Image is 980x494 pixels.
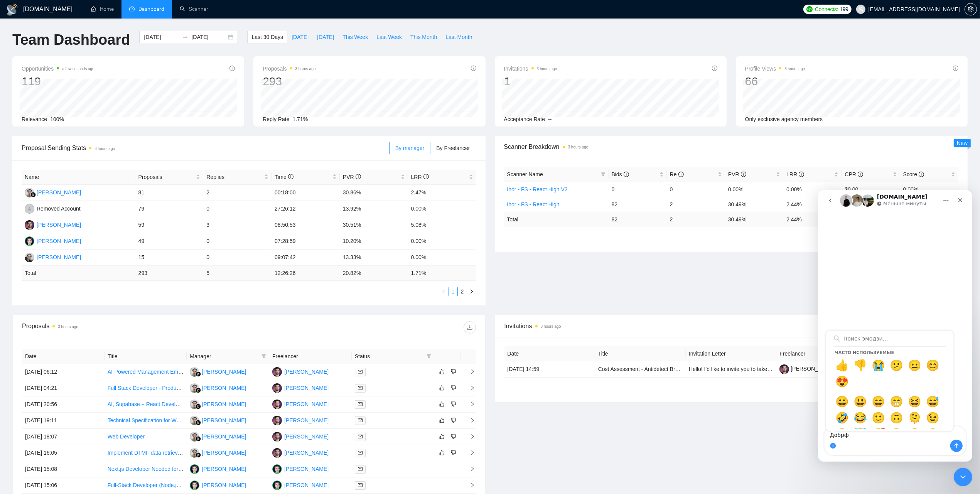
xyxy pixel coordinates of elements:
span: left [442,289,446,294]
img: IS [25,220,34,230]
td: 0.00% [408,201,476,217]
td: 0.00% [725,182,783,197]
button: Last Month [441,31,476,43]
span: 1.71% [293,116,308,122]
button: Главная [121,3,135,18]
time: 3 hours ago [568,145,589,149]
a: MS[PERSON_NAME] [190,433,246,439]
a: Web Developer [108,433,145,440]
span: 100% [50,116,64,122]
span: Last Week [376,33,402,41]
span: dislike [451,417,456,423]
span: info-circle [858,172,863,177]
span: Invitations [504,64,557,73]
button: dislike [449,367,458,376]
td: 59 [135,217,204,233]
span: info-circle [229,66,235,71]
span: mail [358,418,363,423]
h1: Team Dashboard [12,31,130,49]
div: [PERSON_NAME] [202,481,246,489]
a: Ihor - FS - React High [507,201,560,207]
th: Freelancer [269,349,352,364]
img: MS [190,367,199,377]
td: 0.00% [408,250,476,266]
img: VM [272,464,282,474]
span: New [957,140,968,146]
iframe: Intercom live chat [818,190,972,462]
td: 2.47% [408,185,476,201]
th: Replies [203,170,272,185]
button: go back [5,3,20,18]
img: gigradar-bm.png [196,452,201,458]
th: Manager [187,349,269,364]
a: AI-Powered Management Empowerment Platform Development [108,369,260,375]
div: [PERSON_NAME] [284,384,329,392]
time: 3 hours ago [94,147,115,151]
div: [PERSON_NAME] [202,432,246,441]
span: Bids [612,171,629,177]
img: Profile image for Dima [22,4,34,17]
span: Scanner Breakdown [504,142,959,152]
div: [PERSON_NAME] [37,221,81,229]
th: Name [22,170,135,185]
span: Time [275,174,293,180]
img: IS [272,383,282,393]
a: IS[PERSON_NAME] [272,384,329,391]
img: MS [190,416,199,425]
span: Proposal Sending Stats [22,143,389,153]
td: 0 [203,250,272,266]
img: gigradar-bm.png [196,420,201,425]
img: logo [6,3,19,16]
div: [PERSON_NAME] [284,448,329,457]
a: Full Stack Developer - Productivity Platform [108,385,212,391]
a: MS[PERSON_NAME] [190,449,246,455]
span: CPR [845,171,863,177]
td: 15 [135,250,204,266]
img: IS [272,400,282,409]
th: Proposals [135,170,204,185]
span: This Week [342,33,368,41]
time: 3 hours ago [537,67,557,71]
div: Proposals [22,321,249,334]
li: 2 [458,287,467,296]
img: MS [190,400,199,409]
span: info-circle [471,66,476,71]
span: Scanner Name [507,171,543,177]
td: 5 [203,266,272,281]
a: AI, Supabase + React Developer – 1 Week Delivery [108,401,232,407]
td: [DATE] 14:59 [504,361,595,378]
span: mail [358,386,363,390]
li: Next Page [467,287,476,296]
button: dislike [449,400,458,409]
a: IS[PERSON_NAME] [272,449,329,455]
p: Меньше минуты [65,10,108,17]
div: [PERSON_NAME] [202,384,246,392]
span: dislike [451,450,456,456]
td: 07:28:59 [272,233,340,250]
span: Last Month [445,33,472,41]
img: IS [272,367,282,377]
td: 30.86% [340,185,408,201]
button: dislike [449,383,458,393]
td: 293 [135,266,204,281]
span: filter [601,172,606,177]
img: VM [25,236,34,246]
time: a few seconds ago [62,67,94,71]
span: dislike [451,369,456,375]
span: right [469,289,474,294]
button: like [437,448,447,457]
td: 81 [135,185,204,201]
a: [PERSON_NAME] [779,366,835,372]
time: 3 hours ago [58,325,78,329]
span: info-circle [423,174,429,179]
a: searchScanner [180,6,208,12]
span: filter [425,351,433,362]
a: AK[PERSON_NAME] [25,254,81,260]
td: 09:07:42 [272,250,340,266]
td: 0.00% [900,182,958,197]
input: End date [191,33,226,41]
a: Implement DTMF data retrieval using Vonage and Twilio [108,450,242,456]
div: Removed Account [37,204,81,213]
img: Profile image for Viktor [44,4,56,17]
a: IS[PERSON_NAME] [272,433,329,439]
